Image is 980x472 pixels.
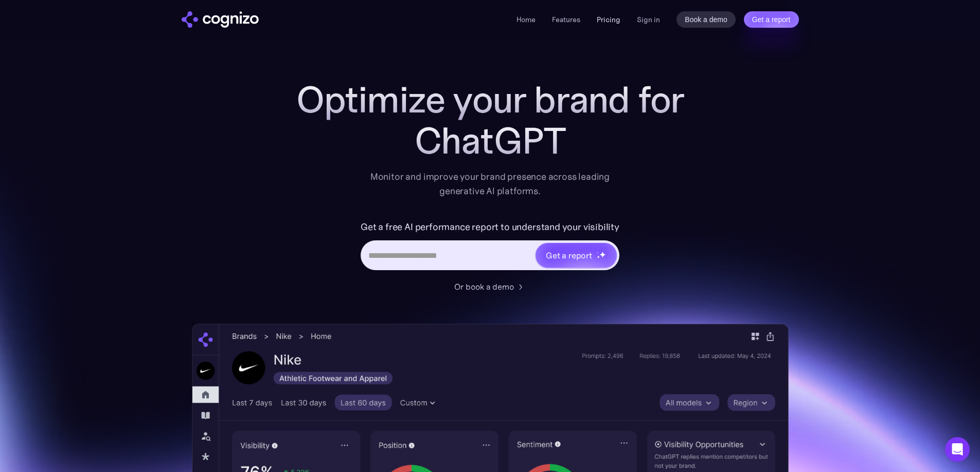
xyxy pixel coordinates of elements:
[546,249,592,261] div: Get a report
[597,15,620,24] a: Pricing
[182,11,259,28] a: home
[284,120,696,161] div: ChatGPT
[284,79,696,120] h1: Optimize your brand for
[182,11,259,28] img: cognizo logo
[676,11,736,28] a: Book a demo
[597,252,598,253] img: star
[599,251,606,258] img: star
[597,255,600,259] img: star
[454,280,526,293] a: Or book a demo
[454,280,514,293] div: Or book a demo
[364,169,617,198] div: Monitor and improve your brand presence across leading generative AI platforms.
[361,219,619,275] form: Hero URL Input Form
[361,219,619,235] label: Get a free AI performance report to understand your visibility
[744,11,799,28] a: Get a report
[552,15,580,24] a: Features
[516,15,536,24] a: Home
[945,437,970,462] div: Open Intercom Messenger
[637,13,660,26] a: Sign in
[534,242,618,269] a: Get a reportstarstarstar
